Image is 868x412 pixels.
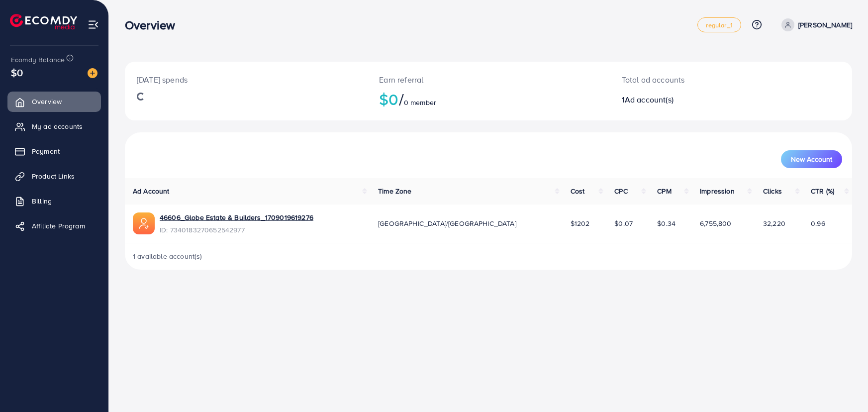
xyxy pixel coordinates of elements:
[7,92,101,111] a: Overview
[811,186,834,196] span: CTR (%)
[7,166,101,186] a: Product Links
[10,14,77,29] img: logo
[11,65,23,80] span: $0
[133,186,170,196] span: Ad Account
[160,212,313,222] a: 46606_Globe Estate & Builders_1709019619276
[133,212,155,234] img: ic-ads-acc.e4c84228.svg
[625,94,674,105] span: Ad account(s)
[404,98,436,107] span: 0 member
[571,218,590,228] span: $1202
[614,218,633,228] span: $0.07
[763,186,782,196] span: Clicks
[7,191,101,211] a: Billing
[88,68,97,78] img: image
[697,17,741,32] a: regular_1
[32,221,85,231] span: Affiliate Program
[622,74,780,86] p: Total ad accounts
[763,218,785,228] span: 32,220
[32,97,62,106] span: Overview
[7,216,101,236] a: Affiliate Program
[700,186,735,196] span: Impression
[657,186,671,196] span: CPM
[622,95,780,104] h2: 1
[11,55,65,65] span: Ecomdy Balance
[378,186,411,196] span: Time Zone
[160,225,313,235] span: ID: 7340183270652542977
[32,146,60,156] span: Payment
[798,19,852,31] p: [PERSON_NAME]
[7,141,101,161] a: Payment
[125,18,183,32] h3: Overview
[32,171,75,181] span: Product Links
[379,90,597,108] h2: $0
[379,74,597,86] p: Earn referral
[571,186,585,196] span: Cost
[614,186,627,196] span: CPC
[378,218,516,228] span: [GEOGRAPHIC_DATA]/[GEOGRAPHIC_DATA]
[7,116,101,136] a: My ad accounts
[700,218,731,228] span: 6,755,800
[133,251,202,261] span: 1 available account(s)
[88,19,99,30] img: menu
[791,156,832,163] span: New Account
[706,22,732,28] span: regular_1
[777,18,852,31] a: [PERSON_NAME]
[32,121,83,131] span: My ad accounts
[657,218,675,228] span: $0.34
[781,150,842,168] button: New Account
[399,88,404,110] span: /
[137,74,355,86] p: [DATE] spends
[32,196,52,206] span: Billing
[811,218,825,228] span: 0.96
